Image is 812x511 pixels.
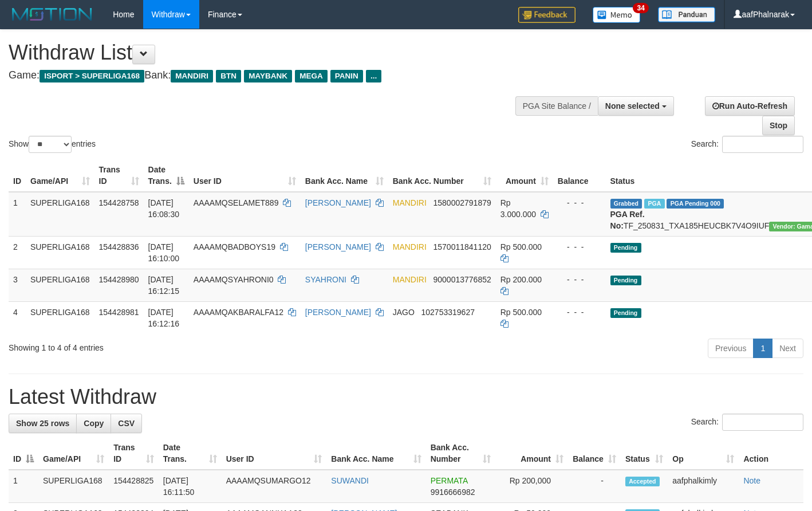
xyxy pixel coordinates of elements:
[189,159,301,192] th: User ID: activate to sort column ascending
[668,470,739,503] td: aafphalkimly
[610,276,641,285] span: Pending
[171,70,213,82] span: MANDIRI
[568,437,621,470] th: Balance: activate to sort column ascending
[558,197,601,209] div: - - -
[644,199,664,209] span: Marked by aafsoumeymey
[500,198,536,219] span: Rp 3.000.000
[9,470,38,503] td: 1
[393,198,427,207] span: MANDIRI
[433,275,491,284] span: Copy 9000013776852 to clipboard
[496,159,553,192] th: Amount: activate to sort column ascending
[610,308,641,318] span: Pending
[99,308,139,317] span: 154428981
[38,437,109,470] th: Game/API: activate to sort column ascending
[194,242,275,251] span: AAAAMQBADBOYS19
[9,159,26,192] th: ID
[433,198,491,207] span: Copy 1580002791879 to clipboard
[295,70,328,82] span: MEGA
[625,477,660,486] span: Accepted
[26,269,94,301] td: SUPERLIGA168
[558,241,601,253] div: - - -
[658,7,715,22] img: panduan.png
[159,470,222,503] td: [DATE] 16:11:50
[26,159,94,192] th: Game/API: activate to sort column ascending
[16,419,69,428] span: Show 25 rows
[743,476,760,485] a: Note
[9,414,77,433] a: Show 25 rows
[558,274,601,285] div: - - -
[668,437,739,470] th: Op: activate to sort column ascending
[431,476,468,485] span: PERMATA
[739,437,803,470] th: Action
[610,243,641,253] span: Pending
[9,70,530,81] h4: Game: Bank:
[691,136,803,153] label: Search:
[9,337,330,353] div: Showing 1 to 4 of 4 entries
[605,101,660,111] span: None selected
[762,116,795,135] a: Stop
[772,339,803,358] a: Next
[705,96,795,116] a: Run Auto-Refresh
[593,7,641,23] img: Button%20Memo.svg
[393,308,415,317] span: JAGO
[111,414,142,433] a: CSV
[216,70,241,82] span: BTN
[393,275,427,284] span: MANDIRI
[94,159,144,192] th: Trans ID: activate to sort column ascending
[722,414,803,431] input: Search:
[301,159,388,192] th: Bank Acc. Name: activate to sort column ascending
[26,192,94,237] td: SUPERLIGA168
[426,437,496,470] th: Bank Acc. Number: activate to sort column ascending
[393,242,427,251] span: MANDIRI
[9,6,96,23] img: MOTION_logo.png
[9,269,26,301] td: 3
[421,308,475,317] span: Copy 102753319627 to clipboard
[76,414,111,433] a: Copy
[610,199,642,209] span: Grabbed
[9,301,26,334] td: 4
[244,70,292,82] span: MAYBANK
[305,308,371,317] a: [PERSON_NAME]
[9,437,38,470] th: ID: activate to sort column descending
[722,136,803,153] input: Search:
[144,159,189,192] th: Date Trans.: activate to sort column descending
[305,242,371,251] a: [PERSON_NAME]
[159,437,222,470] th: Date Trans.: activate to sort column ascending
[558,306,601,318] div: - - -
[222,470,327,503] td: AAAAMQSUMARGO12
[515,96,598,116] div: PGA Site Balance /
[118,419,135,428] span: CSV
[222,437,327,470] th: User ID: activate to sort column ascending
[708,339,754,358] a: Previous
[99,275,139,284] span: 154428980
[495,437,568,470] th: Amount: activate to sort column ascending
[753,339,772,358] a: 1
[109,437,159,470] th: Trans ID: activate to sort column ascending
[366,70,381,82] span: ...
[330,70,363,82] span: PANIN
[148,275,180,296] span: [DATE] 16:12:15
[331,476,369,485] a: SUWANDI
[26,301,94,334] td: SUPERLIGA168
[621,437,668,470] th: Status: activate to sort column ascending
[9,236,26,269] td: 2
[148,242,180,263] span: [DATE] 16:10:00
[500,275,542,284] span: Rp 200.000
[148,308,180,328] span: [DATE] 16:12:16
[194,308,283,317] span: AAAAMQAKBARALFA12
[9,136,96,153] label: Show entries
[9,192,26,237] td: 1
[84,419,104,428] span: Copy
[433,242,491,251] span: Copy 1570011841120 to clipboard
[99,242,139,251] span: 154428836
[99,198,139,207] span: 154428758
[518,7,576,23] img: Feedback.jpg
[553,159,606,192] th: Balance
[691,414,803,431] label: Search:
[29,136,72,153] select: Showentries
[633,3,648,13] span: 34
[109,470,159,503] td: 154428825
[194,275,274,284] span: AAAAMQSYAHRONI0
[38,470,109,503] td: SUPERLIGA168
[9,386,803,408] h1: Latest Withdraw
